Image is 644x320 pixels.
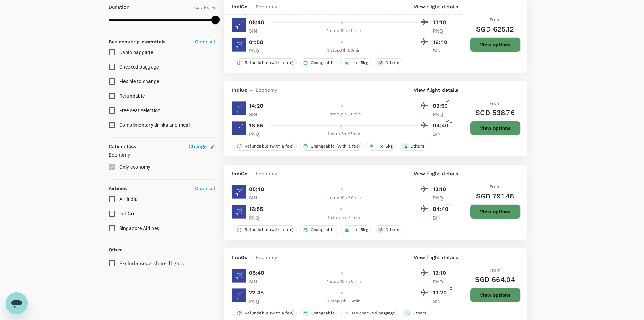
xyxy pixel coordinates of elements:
[247,170,255,177] span: -
[249,122,263,130] p: 16:55
[374,143,395,149] span: 1 x 15kg
[242,60,296,66] span: Refundable (with a fee)
[376,60,384,66] span: + 3
[433,298,450,305] p: SIN
[271,298,418,305] div: 1 stop , 11h 35min
[195,38,215,45] p: Clear all
[249,269,265,277] p: 05:40
[433,38,450,46] p: 16:40
[232,170,248,177] span: IndiGo
[271,214,418,221] div: 1 stop , 8h 45min
[433,214,450,221] p: SIN
[401,143,409,149] span: + 2
[249,27,266,34] p: SIN
[433,194,450,201] p: PNQ
[308,143,362,149] span: Changeable (with a fee)
[234,309,297,318] div: Refundable (with a fee)
[366,142,396,151] div: 1 x 15kg
[232,101,246,115] img: 6E
[249,205,263,213] p: 16:55
[119,122,190,128] span: Complimentary drinks and meal
[414,87,458,94] p: View flight details
[271,27,418,34] div: 1 stop , 10h 30min
[414,170,458,177] p: View flight details
[109,3,130,10] p: Duration
[383,60,402,66] span: Others
[414,3,458,10] p: View flight details
[271,195,418,202] div: 1 stop , 10h 30min
[300,142,363,151] div: Changeable (with a fee)
[375,225,402,234] div: +3Others
[376,227,384,233] span: + 3
[6,292,28,314] iframe: Button to launch messaging window
[249,38,264,46] p: 01:50
[446,118,453,125] span: +1d
[349,310,398,316] span: No checked baggage
[249,214,266,221] p: PNQ
[433,102,450,110] p: 02:50
[232,254,248,261] span: IndiGo
[256,3,277,10] span: Economy
[232,18,246,32] img: 6E
[195,185,215,192] p: Clear all
[490,184,500,189] span: From
[433,18,450,27] p: 13:10
[247,254,255,261] span: -
[433,131,450,137] p: SIN
[476,190,514,202] h6: SGD 791.48
[232,288,246,302] img: 6E
[308,60,338,66] span: Changeable
[349,60,370,66] span: 1 x 15kg
[232,205,246,219] img: 6E
[433,111,450,118] p: PNQ
[407,143,427,149] span: Others
[470,288,521,302] button: View options
[308,310,338,316] span: Changeable
[249,111,266,118] p: SIN
[119,211,134,216] span: IndiGo
[119,225,160,231] span: Singapore Airlines
[414,254,458,261] p: View flight details
[247,87,255,94] span: -
[234,225,297,234] div: Refundable (with a fee)
[410,310,429,316] span: Others
[446,98,453,105] span: +1d
[403,310,411,316] span: + 3
[119,50,153,55] span: Cabin baggage
[109,144,136,149] strong: Cabin class
[242,227,296,233] span: Refundable (with a fee)
[109,186,127,191] strong: Airlines
[234,58,297,67] div: Refundable (with a fee)
[249,194,266,201] p: SIN
[400,142,427,151] div: +2Others
[232,121,246,135] img: 6E
[119,64,159,70] span: Checked baggage
[308,227,338,233] span: Changeable
[490,17,500,22] span: From
[249,185,265,194] p: 05:40
[349,227,370,233] span: 1 x 15kg
[341,309,398,318] div: No checked baggage
[119,196,138,202] span: Air India
[249,47,266,54] p: PNQ
[470,121,521,135] button: View options
[109,39,166,44] strong: Business trip essentials
[249,18,265,27] p: 05:40
[249,288,264,297] p: 22:45
[247,3,255,10] span: -
[256,254,277,261] span: Economy
[433,288,450,297] p: 13:20
[249,278,266,285] p: SIN
[119,93,145,99] span: Refundable
[470,37,521,52] button: View options
[242,143,296,149] span: Refundable (with a fee)
[234,142,297,151] div: Refundable (with a fee)
[109,151,215,158] p: Economy
[433,205,450,213] p: 04:40
[249,298,266,305] p: PNQ
[300,225,338,234] div: Changeable
[271,131,418,137] div: 1 stop , 8h 45min
[446,285,453,292] span: +1d
[119,164,151,170] span: Only economy
[194,6,215,10] span: 24.5 hours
